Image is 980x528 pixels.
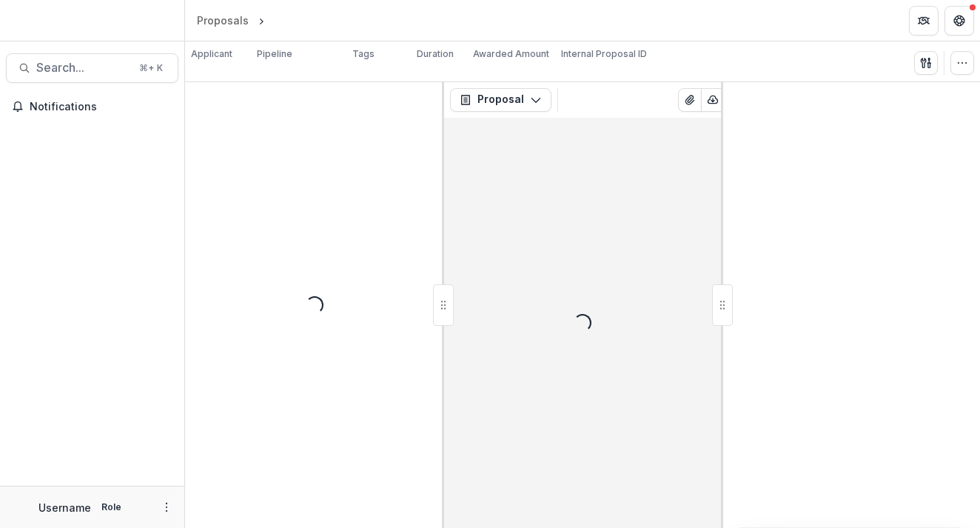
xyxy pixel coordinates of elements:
[473,47,549,61] p: Awarded Amount
[38,500,91,515] p: Username
[36,61,130,75] span: Search...
[352,47,375,61] p: Tags
[678,88,702,112] button: View Attached Files
[136,60,166,76] div: ⌘ + K
[197,13,249,28] div: Proposals
[909,6,939,36] button: Partners
[191,10,331,31] nav: breadcrumb
[257,47,292,61] p: Pipeline
[30,101,172,113] span: Notifications
[450,88,551,112] button: Proposal
[191,47,232,61] p: Applicant
[6,53,178,83] button: Search...
[944,6,974,36] button: Get Help
[191,10,255,31] a: Proposals
[417,47,454,61] p: Duration
[561,47,647,61] p: Internal Proposal ID
[158,498,175,516] button: More
[6,95,178,118] button: Notifications
[97,501,126,514] p: Role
